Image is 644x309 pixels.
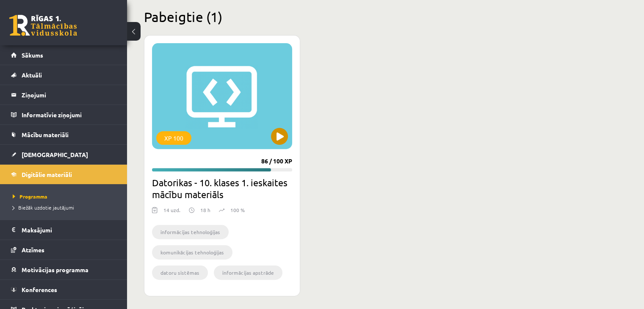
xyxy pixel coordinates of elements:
[22,266,88,273] span: Motivācijas programma
[11,220,116,240] a: Maksājumi
[22,105,116,124] legend: Informatīvie ziņojumi
[22,171,72,178] span: Digitālie materiāli
[11,280,116,299] a: Konferences
[152,225,229,239] li: informācijas tehnoloģijas
[200,206,210,214] p: 18 h
[13,204,74,211] span: Biežāk uzdotie jautājumi
[11,240,116,259] a: Atzīmes
[13,204,119,211] a: Biežāk uzdotie jautājumi
[22,51,43,59] span: Sākums
[152,245,232,259] li: komunikācijas tehnoloģijas
[11,260,116,279] a: Motivācijas programma
[152,177,292,200] h2: Datorikas - 10. klases 1. ieskaites mācību materiāls
[22,131,69,138] span: Mācību materiāli
[11,65,116,85] a: Aktuāli
[11,85,116,105] a: Ziņojumi
[163,206,180,219] div: 14 uzd.
[22,220,116,240] legend: Maksājumi
[22,151,88,158] span: [DEMOGRAPHIC_DATA]
[11,165,116,184] a: Digitālie materiāli
[22,286,57,293] span: Konferences
[11,45,116,65] a: Sākums
[13,193,119,200] a: Programma
[22,246,44,254] span: Atzīmes
[230,206,245,214] p: 100 %
[11,105,116,124] a: Informatīvie ziņojumi
[9,15,77,36] a: Rīgas 1. Tālmācības vidusskola
[22,85,116,105] legend: Ziņojumi
[144,8,627,25] h2: Pabeigtie (1)
[152,265,208,280] li: datoru sistēmas
[11,145,116,164] a: [DEMOGRAPHIC_DATA]
[156,131,191,145] div: XP 100
[13,193,47,200] span: Programma
[11,125,116,144] a: Mācību materiāli
[22,71,42,79] span: Aktuāli
[214,265,282,280] li: informācijas apstrāde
